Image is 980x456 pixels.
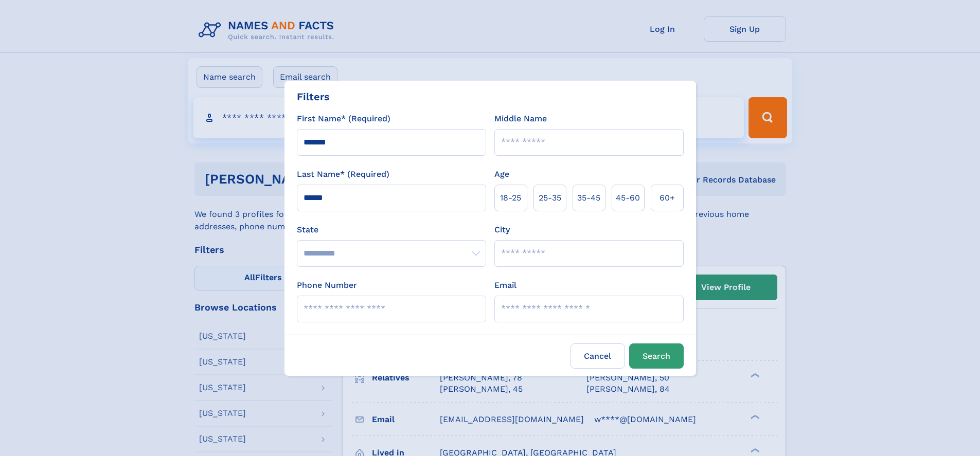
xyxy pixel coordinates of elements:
label: Email [494,279,516,291]
label: Age [494,168,509,180]
button: Search [629,343,684,369]
span: 45‑60 [616,192,640,204]
span: 18‑25 [500,192,521,204]
span: 60+ [660,192,675,204]
div: Filters [297,89,330,104]
label: First Name* (Required) [297,113,390,125]
label: City [494,224,510,236]
span: 35‑45 [577,192,600,204]
label: Last Name* (Required) [297,168,389,180]
label: Cancel [571,343,625,369]
label: State [297,224,486,236]
label: Phone Number [297,279,357,291]
label: Middle Name [494,113,547,125]
span: 25‑35 [539,192,561,204]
